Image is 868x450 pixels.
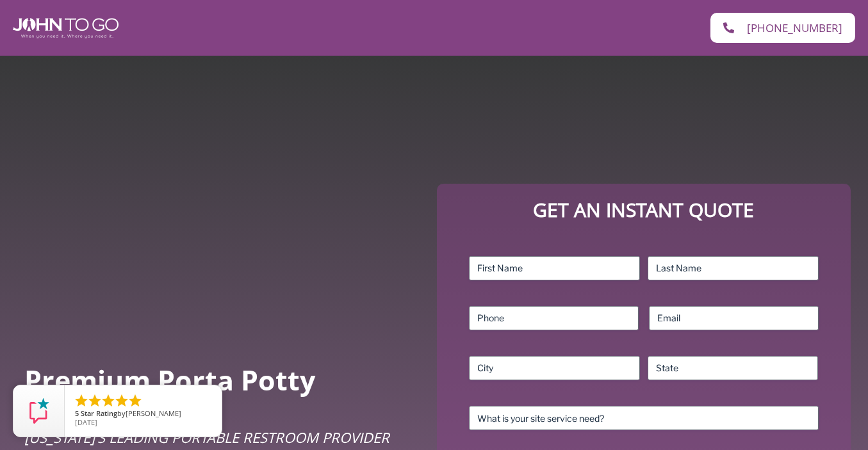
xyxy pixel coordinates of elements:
[747,22,842,33] span: [PHONE_NUMBER]
[81,408,117,418] span: Star Rating
[469,306,639,330] input: Phone
[648,256,819,280] input: Last Name
[649,306,819,330] input: Email
[75,417,97,427] span: [DATE]
[469,356,640,380] input: City
[101,393,116,408] li: 
[74,393,89,408] li: 
[75,410,211,419] span: by
[75,408,79,418] span: 5
[13,18,119,38] img: John To Go
[127,393,143,408] li: 
[24,366,418,421] h2: Premium Porta Potty Rentals
[114,393,129,408] li: 
[26,398,52,424] img: Review Rating
[648,356,819,380] input: State
[817,399,868,450] button: Live Chat
[450,197,837,224] p: Get an Instant Quote
[469,256,640,280] input: First Name
[126,408,181,418] span: [PERSON_NAME]
[710,13,855,43] a: [PHONE_NUMBER]
[87,393,102,408] li: 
